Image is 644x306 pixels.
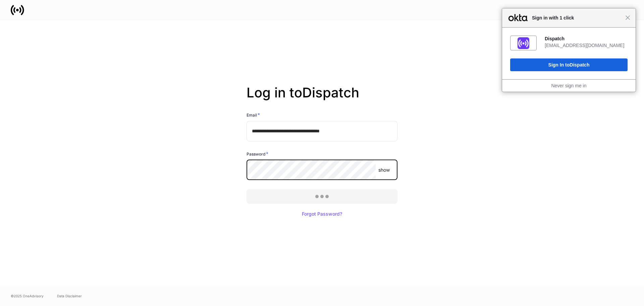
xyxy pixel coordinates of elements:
span: Dispatch [570,62,589,68]
button: Sign In toDispatch [510,58,628,71]
img: fs01jxrofoggULhDH358 [518,37,529,49]
span: Close [625,15,630,20]
a: Never sign me in [551,83,586,88]
div: Dispatch [545,36,628,42]
span: Sign in with 1 click [529,14,625,22]
div: [EMAIL_ADDRESS][DOMAIN_NAME] [545,42,628,48]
